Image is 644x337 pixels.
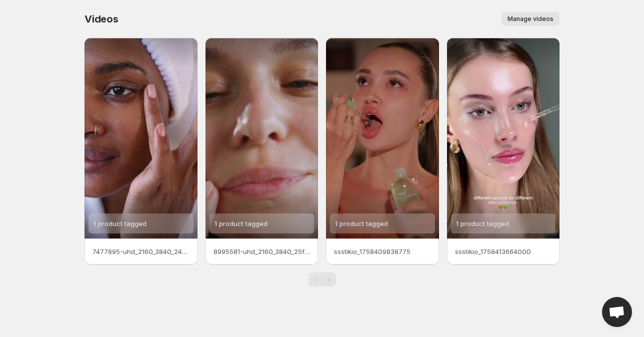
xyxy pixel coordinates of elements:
[334,246,431,256] p: ssstikio_1758409838775
[335,219,388,227] span: 1 product tagged
[93,219,146,227] span: 1 product tagged
[214,219,267,227] span: 1 product tagged
[501,12,559,26] button: Manage videos
[92,246,189,256] p: 7477895-uhd_2160_3840_24fps
[602,297,632,327] div: Open chat
[507,15,553,23] span: Manage videos
[84,13,118,25] span: Videos
[455,246,552,256] p: ssstikio_1758413664000
[456,219,509,227] span: 1 product tagged
[213,246,310,256] p: 8995581-uhd_2160_3840_25fps
[308,272,336,286] nav: Pagination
